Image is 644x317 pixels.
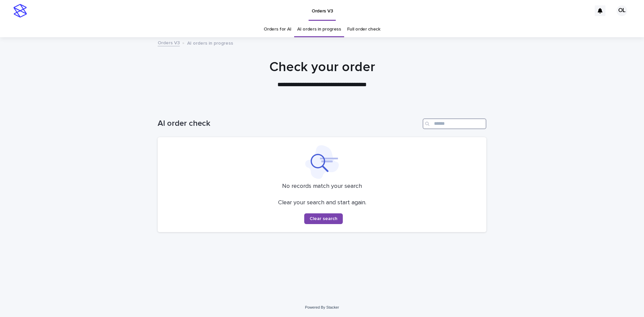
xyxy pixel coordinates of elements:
[278,199,366,207] p: Clear your search and start again.
[297,21,341,37] a: AI orders in progress
[304,213,343,224] button: Clear search
[158,39,180,46] a: Orders V3
[423,118,486,129] input: Search
[347,21,380,37] a: Full order check
[305,305,339,309] a: Powered By Stacker
[187,39,233,46] p: AI orders in progress
[166,183,478,190] p: No records match your search
[13,4,27,17] img: stacker-logo-s-only.png
[158,59,486,75] h1: Check your order
[264,21,291,37] a: Orders for AI
[158,119,420,128] h1: AI order check
[616,5,627,16] div: OL
[310,216,337,221] span: Clear search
